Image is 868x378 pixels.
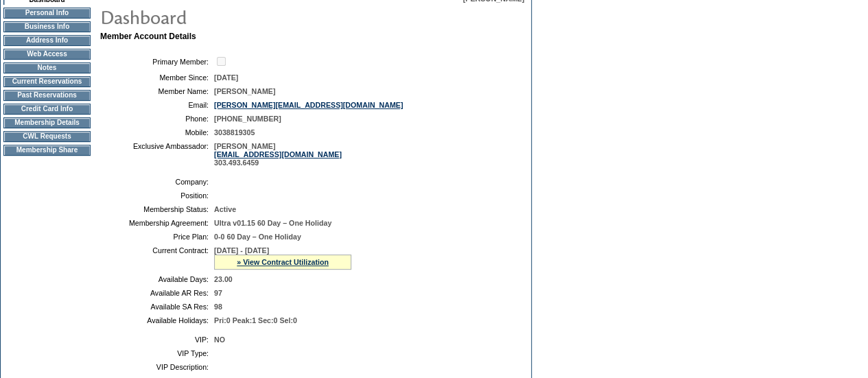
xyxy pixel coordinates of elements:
td: Member Since: [106,73,209,82]
span: 0-0 60 Day – One Holiday [214,233,301,241]
span: [DATE] [214,73,238,82]
td: Email: [106,101,209,109]
td: Personal Info [3,8,91,19]
td: Available SA Res: [106,303,209,311]
td: Current Reservations [3,76,91,87]
span: Pri:0 Peak:1 Sec:0 Sel:0 [214,316,297,324]
span: [PHONE_NUMBER] [214,115,281,123]
span: Active [214,205,236,213]
a: [PERSON_NAME][EMAIL_ADDRESS][DOMAIN_NAME] [214,101,403,109]
td: Membership Details [3,117,91,128]
td: Available Days: [106,275,209,283]
td: Available Holidays: [106,316,209,324]
b: Member Account Details [100,32,196,41]
td: Position: [106,191,209,200]
td: Membership Agreement: [106,219,209,227]
span: 97 [214,289,222,297]
td: Price Plan: [106,233,209,241]
td: Company: [106,178,209,186]
td: Notes [3,62,91,73]
td: VIP Description: [106,363,209,371]
a: [EMAIL_ADDRESS][DOMAIN_NAME] [214,150,342,158]
td: CWL Requests [3,131,91,142]
td: Membership Share [3,145,91,156]
td: Current Contract: [106,246,209,270]
td: Available AR Res: [106,289,209,297]
span: [PERSON_NAME] 303.493.6459 [214,142,342,167]
span: [PERSON_NAME] [214,87,275,95]
td: Past Reservations [3,90,91,101]
td: Web Access [3,49,91,60]
td: Mobile: [106,128,209,137]
span: 3038819305 [214,128,255,137]
span: 23.00 [214,275,233,283]
a: » View Contract Utilization [237,258,329,266]
td: Exclusive Ambassador: [106,142,209,167]
td: Primary Member: [106,55,209,68]
span: Ultra v01.15 60 Day – One Holiday [214,219,331,227]
td: Address Info [3,35,91,46]
td: Credit Card Info [3,104,91,115]
img: pgTtlDashboard.gif [99,3,374,30]
span: [DATE] - [DATE] [214,246,269,255]
td: VIP: [106,335,209,344]
span: 98 [214,303,222,311]
td: Phone: [106,115,209,123]
td: Business Info [3,21,91,32]
td: Member Name: [106,87,209,95]
span: NO [214,335,225,344]
td: Membership Status: [106,205,209,213]
td: VIP Type: [106,349,209,357]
